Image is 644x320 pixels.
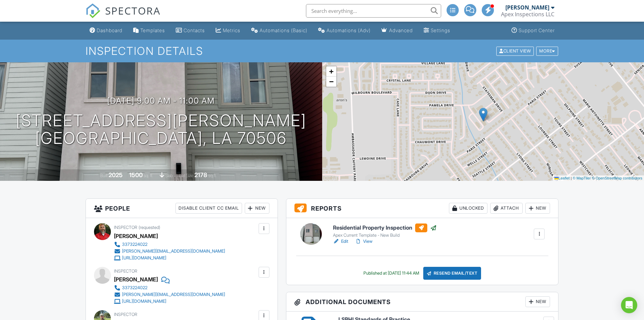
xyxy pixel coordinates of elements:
a: [PERSON_NAME][EMAIL_ADDRESS][DOMAIN_NAME] [114,291,225,298]
div: [PERSON_NAME] [114,274,158,284]
a: Metrics [213,24,243,37]
div: Automations (Basic) [260,27,307,33]
span: (requested) [139,225,160,230]
h3: Additional Documents [286,292,558,312]
span: slab [165,173,173,178]
a: Zoom out [326,77,336,87]
div: New [525,296,550,307]
span: + [329,67,333,76]
span: | [571,176,572,180]
div: More [536,46,558,56]
span: Inspector [114,225,137,230]
a: 3373224022 [114,284,225,291]
a: Automations (Advanced) [315,24,373,37]
div: Attach [490,203,523,214]
span: Lot Size [179,173,193,178]
div: New [525,203,550,214]
h6: Residential Property Inspection [333,223,437,232]
a: Edit [333,238,348,245]
div: Templates [140,27,165,33]
div: 1500 [129,171,143,178]
div: [URL][DOMAIN_NAME] [122,299,166,304]
div: Open Intercom Messenger [621,297,637,313]
h1: Inspection Details [86,45,559,57]
span: sq.ft. [208,173,217,178]
span: SPECTORA [105,3,161,18]
div: [PERSON_NAME][EMAIL_ADDRESS][DOMAIN_NAME] [122,292,225,297]
div: Disable Client CC Email [175,203,242,214]
a: Dashboard [87,24,125,37]
a: © OpenStreetMap contributors [592,176,642,180]
a: Advanced [379,24,415,37]
a: Settings [421,24,453,37]
div: 3373224022 [122,242,147,247]
span: sq. ft. [144,173,153,178]
div: [URL][DOMAIN_NAME] [122,255,166,261]
input: Search everything... [306,4,441,18]
h3: Reports [286,199,558,218]
a: © MapTiler [573,176,591,180]
div: Apex Current Template - New Build [333,233,437,238]
a: View [355,238,373,245]
div: Support Center [519,27,555,33]
div: 3373224022 [122,285,147,291]
div: New [245,203,269,214]
div: Advanced [389,27,413,33]
div: Metrics [223,27,240,33]
div: Published at [DATE] 11:44 AM [363,271,419,276]
div: Unlocked [449,203,487,214]
span: Inspector [114,312,137,317]
div: [PERSON_NAME][EMAIL_ADDRESS][DOMAIN_NAME] [122,249,225,254]
div: Apex Inspections LLC [501,11,554,18]
a: Templates [130,24,168,37]
span: Built [100,173,108,178]
a: Leaflet [554,176,570,180]
a: Residential Property Inspection Apex Current Template - New Build [333,223,437,238]
div: Client View [496,46,534,56]
h3: People [86,199,278,218]
div: [PERSON_NAME] [505,4,549,11]
a: Contacts [173,24,208,37]
a: [URL][DOMAIN_NAME] [114,298,225,305]
h3: [DATE] 9:00 am - 11:00 am [107,96,215,105]
h1: [STREET_ADDRESS][PERSON_NAME] [GEOGRAPHIC_DATA], LA 70506 [16,112,306,148]
img: The Best Home Inspection Software - Spectora [86,3,100,18]
a: [PERSON_NAME][EMAIL_ADDRESS][DOMAIN_NAME] [114,248,225,255]
div: [PERSON_NAME] [114,231,158,241]
a: 3373224022 [114,241,225,248]
div: 2178 [194,171,207,178]
a: [URL][DOMAIN_NAME] [114,255,225,261]
div: Resend Email/Text [423,267,481,280]
span: − [329,77,333,86]
div: Dashboard [97,27,122,33]
div: Automations (Adv) [327,27,371,33]
a: SPECTORA [86,9,161,23]
span: Inspector [114,269,137,274]
a: Zoom in [326,66,336,77]
div: 2025 [109,171,123,178]
img: Marker [479,108,487,122]
a: Support Center [509,24,557,37]
div: Contacts [184,27,205,33]
a: Client View [496,48,535,53]
div: Settings [431,27,450,33]
a: Automations (Basic) [248,24,310,37]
